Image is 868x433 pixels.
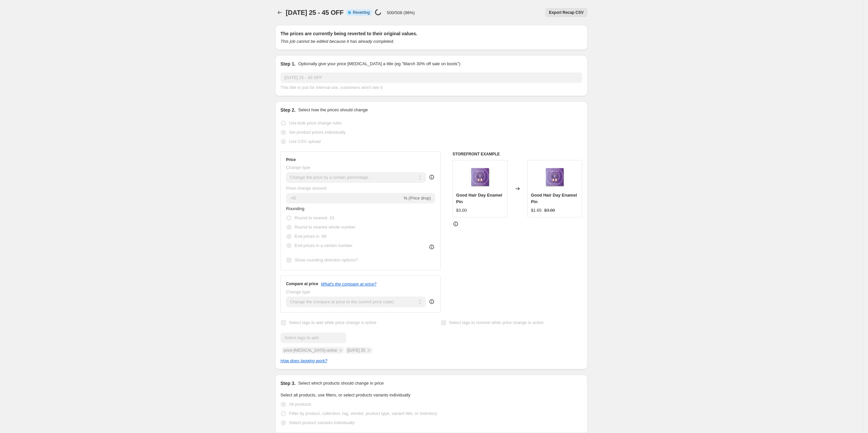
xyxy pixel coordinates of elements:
[289,320,376,325] span: Select tags to add while price change is active
[321,282,376,286] button: What's the compare at price?
[456,193,502,204] span: Good Hair Day Enamel Pin
[295,243,352,248] span: End prices in a certain number
[544,207,555,214] strike: $3.00
[280,392,410,397] span: Select all products, use filters, or select products variants individually
[456,207,467,214] div: $3.00
[449,320,544,325] span: Select tags to remove while price change is active
[280,61,296,67] h2: Step 1.
[298,380,384,387] p: Select which products should change in price
[286,193,402,203] input: -15
[286,157,296,162] h3: Price
[280,85,382,90] span: This title is just for internal use, customers won't see it
[280,39,394,44] i: This job cannot be edited because it has already completed.
[428,174,435,180] div: help
[295,234,326,239] span: End prices in .99
[353,10,370,15] span: Reverting
[428,298,435,305] div: help
[286,186,326,191] span: Price change amount
[280,72,582,83] input: 30% off holiday sale
[280,333,346,343] input: Select tags to add
[545,8,588,17] button: Export Recap CSV
[298,61,460,67] p: Optionally give your price [MEDICAL_DATA] a title (eg "March 30% off sale on boots")
[280,358,327,363] a: How does tagging work?
[403,196,431,201] span: % (Price drop)
[531,193,577,204] span: Good Hair Day Enamel Pin
[286,206,304,211] span: Rounding
[289,411,437,416] span: Filter by product, collection, tag, vendor, product type, variant title, or inventory
[295,215,334,220] span: Round to nearest .01
[280,380,296,387] h2: Step 3.
[275,8,284,17] button: Price change jobs
[280,30,582,37] h2: The prices are currently being reverted to their original values.
[549,10,584,15] span: Export Recap CSV
[542,164,568,190] img: 26_80x.jpg
[298,107,368,113] p: Select how the prices should change
[289,130,346,135] span: Set product prices individually
[286,165,310,170] span: Change type
[286,9,344,16] span: [DATE] 25 - 45 OFF
[452,151,582,157] h6: STOREFRONT EXAMPLE
[289,139,321,144] span: Use CSV upload
[289,402,311,407] span: All products
[295,225,355,230] span: Round to nearest whole number
[289,420,354,425] span: Select product variants individually
[387,10,415,15] p: 500/508 (98%)
[280,107,296,113] h2: Step 2.
[531,207,542,214] div: $1.65
[286,289,310,294] span: Change type
[467,164,493,190] img: 26_80x.jpg
[295,257,358,262] span: Show rounding direction options?
[286,281,318,286] h3: Compare at price
[289,121,342,125] span: Use bulk price change rules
